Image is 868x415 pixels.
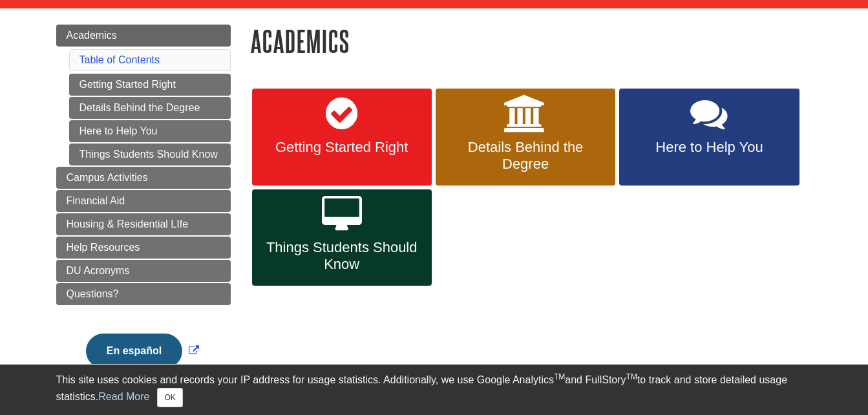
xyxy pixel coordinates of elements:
a: Questions? [56,283,231,305]
span: Details Behind the Degree [445,139,606,173]
button: En español [86,334,182,368]
a: Here to Help You [69,120,231,142]
a: Details Behind the Degree [69,97,231,119]
span: Things Students Should Know [262,239,422,273]
span: Housing & Residential LIfe [67,218,189,229]
sup: TM [554,372,565,381]
a: Read More [98,391,149,402]
a: Housing & Residential LIfe [56,213,231,235]
sup: TM [626,372,637,381]
a: Table of Contents [79,54,160,65]
a: Getting Started Right [69,74,231,96]
a: DU Acronyms [56,260,231,282]
a: Getting Started Right [252,89,432,186]
a: Help Resources [56,237,231,259]
span: Academics [67,30,117,41]
span: Here to Help You [629,139,789,156]
a: Here to Help You [619,89,799,186]
span: Campus Activities [67,172,148,183]
a: Link opens in new window [83,345,202,356]
span: DU Acronyms [67,265,130,276]
h1: Academics [250,25,812,58]
span: Questions? [67,288,119,299]
span: Financial Aid [67,195,125,206]
div: Guide Page Menu [56,25,231,390]
a: Things Students Should Know [252,189,432,286]
a: Financial Aid [56,190,231,212]
button: Close [157,388,182,407]
span: Help Resources [67,242,140,253]
span: Getting Started Right [262,139,422,156]
a: Details Behind the Degree [436,89,615,186]
a: Things Students Should Know [69,144,231,165]
div: This site uses cookies and records your IP address for usage statistics. Additionally, we use Goo... [56,372,812,407]
a: Campus Activities [56,167,231,189]
a: Academics [56,25,231,47]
